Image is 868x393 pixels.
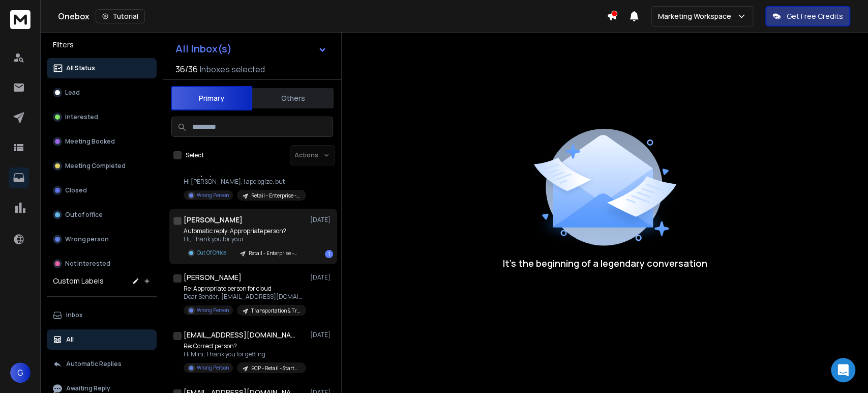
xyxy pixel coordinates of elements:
[197,191,229,199] p: Wrong Person
[47,82,157,103] button: Lead
[47,329,157,350] button: All
[175,63,198,75] span: 36 / 36
[325,250,333,258] div: 1
[47,131,157,152] button: Meeting Booked
[251,307,300,315] p: Transportation & Travel
[66,335,74,344] p: All
[58,9,607,23] div: Onebox
[66,311,83,319] p: Inbox
[197,364,229,372] p: Wrong Person
[184,178,306,186] p: Hi [PERSON_NAME], I apologize, but
[167,39,335,59] button: All Inbox(s)
[96,9,145,23] button: Tutorial
[184,272,242,283] h1: [PERSON_NAME]
[765,6,850,26] button: Get Free Credits
[186,151,204,159] label: Select
[47,180,157,201] button: Closed
[184,342,306,350] p: Re: Correct person?
[47,205,157,225] button: Out of office
[66,360,122,368] p: Automatic Replies
[65,162,126,170] p: Meeting Completed
[251,192,300,200] p: Retail - Enterprise - [PERSON_NAME]
[47,305,157,325] button: Inbox
[53,276,104,286] h3: Custom Labels
[249,249,297,257] p: Retail - Enterprise - [PERSON_NAME]
[184,227,304,235] p: Automatic reply: Appropriate person?
[787,11,843,21] p: Get Free Credits
[184,350,306,358] p: Hi Mini, Thank you for getting
[65,235,109,243] p: Wrong person
[197,306,229,314] p: Wrong Person
[200,63,265,75] h3: Inboxes selected
[65,211,103,219] p: Out of office
[47,229,157,249] button: Wrong person
[184,285,306,293] p: Re: Appropriate person for cloud
[47,354,157,374] button: Automatic Replies
[47,58,157,78] button: All Status
[47,254,157,274] button: Not Interested
[65,260,110,268] p: Not Interested
[831,358,855,382] div: Open Intercom Messenger
[175,44,232,54] h1: All Inbox(s)
[184,215,243,225] h1: [PERSON_NAME]
[184,235,304,243] p: Hi, Thank you for your
[65,186,87,194] p: Closed
[310,216,333,224] p: [DATE]
[65,89,80,97] p: Lead
[310,273,333,282] p: [DATE]
[310,331,333,339] p: [DATE]
[171,86,252,110] button: Primary
[10,362,31,383] button: G
[252,87,334,109] button: Others
[47,107,157,127] button: Interested
[65,137,115,146] p: Meeting Booked
[184,330,295,340] h1: [EMAIL_ADDRESS][DOMAIN_NAME]
[47,156,157,176] button: Meeting Completed
[503,256,707,270] p: It’s the beginning of a legendary conversation
[184,293,306,301] p: Dear Sender, [EMAIL_ADDRESS][DOMAIN_NAME] [[DOMAIN_NAME][EMAIL_ADDRESS][DOMAIN_NAME]] has been ch...
[251,364,300,372] p: ECP - Retail - Startup | Bryan - Version 1
[658,11,735,21] p: Marketing Workspace
[47,38,157,52] h3: Filters
[197,249,226,257] p: Out Of Office
[66,64,95,72] p: All Status
[65,113,98,121] p: Interested
[66,384,110,392] p: Awaiting Reply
